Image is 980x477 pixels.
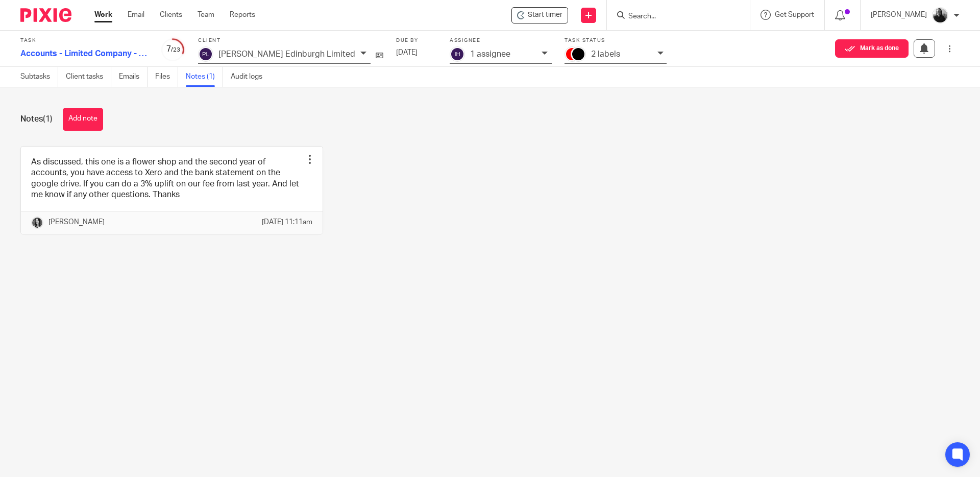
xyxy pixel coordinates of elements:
p: [PERSON_NAME] [48,217,105,227]
small: /23 [171,47,180,53]
img: IMG_9585.jpg [932,7,948,23]
span: Start timer [528,10,562,20]
a: Work [94,10,112,20]
img: brodie%203%20small.jpg [31,217,43,229]
label: Client [198,37,383,44]
span: [DATE] [396,49,418,56]
img: Pixie [20,8,71,22]
p: [PERSON_NAME] Edinburgh Limited [218,50,355,59]
div: Pixie Rose Edinburgh Limited - Accounts - Limited Company - 2024 [511,7,568,23]
span: Mark as done [860,45,899,52]
label: Due by [396,37,437,44]
a: Reports [230,10,255,20]
span: (1) [43,115,53,123]
label: Task [20,37,148,44]
a: Emails [119,67,148,87]
button: Add note [63,108,103,131]
p: 2 labels [591,50,620,59]
a: Email [128,10,144,20]
p: [DATE] 11:11am [262,217,312,227]
button: Mark as done [835,39,909,58]
label: Assignee [450,37,552,44]
a: Clients [160,10,182,20]
a: Audit logs [231,67,270,87]
div: 7 [161,43,185,55]
input: Search [627,12,719,21]
img: svg%3E [198,46,213,62]
p: [PERSON_NAME] [871,10,927,20]
a: Subtasks [20,67,58,87]
p: 1 assignee [470,50,510,59]
label: Task status [565,37,667,44]
span: Get Support [775,11,814,18]
a: Team [198,10,214,20]
img: svg%3E [450,46,465,62]
a: Client tasks [66,67,111,87]
a: Files [155,67,178,87]
a: Notes (1) [186,67,223,87]
h1: Notes [20,114,53,125]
